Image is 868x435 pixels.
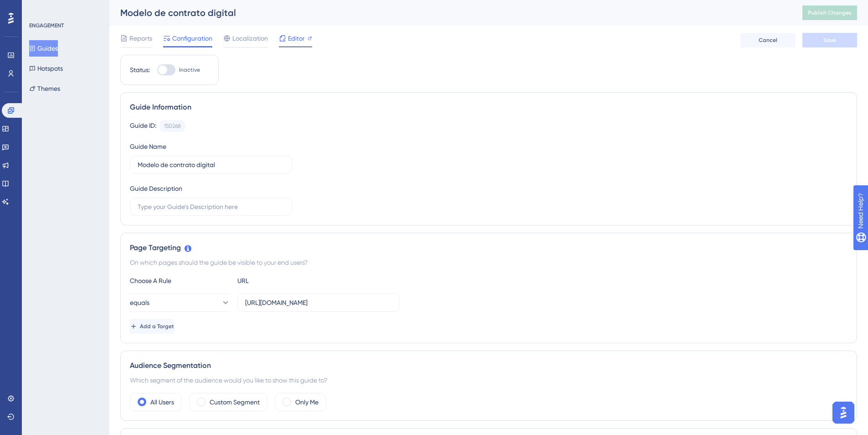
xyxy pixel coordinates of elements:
div: ENGAGEMENT [29,22,64,29]
label: All Users [150,397,174,408]
input: yourwebsite.com/path [245,298,392,308]
span: Editor [288,33,305,44]
input: Type your Guide’s Description here [138,202,284,212]
span: Save [823,37,836,44]
div: Status: [130,64,150,75]
div: URL [237,275,338,286]
span: Localization [232,33,268,44]
div: Guide Description [130,183,182,194]
div: Guide ID: [130,120,156,132]
div: 150268 [164,122,181,130]
span: Reports [129,33,152,44]
button: Hotspots [29,60,63,77]
iframe: UserGuiding AI Assistant Launcher [830,399,857,426]
label: Only Me [295,397,318,408]
div: Guide Information [130,102,847,113]
div: Guide Name [130,141,166,152]
div: On which pages should the guide be visible to your end users? [130,257,847,268]
div: Choose A Rule [130,275,230,286]
div: Which segment of the audience would you like to show this guide to? [130,375,847,386]
label: Custom Segment [210,397,260,408]
button: equals [130,293,230,312]
button: Publish Changes [802,5,857,20]
button: Save [802,33,857,47]
input: Type your Guide’s Name here [138,160,284,170]
button: Guides [29,40,58,57]
span: Publish Changes [808,9,852,16]
button: Themes [29,80,60,97]
span: Cancel [759,37,777,44]
button: Cancel [740,33,795,47]
span: equals [130,297,149,308]
span: Configuration [172,33,212,44]
span: Add a Target [140,323,174,330]
span: Need Help? [21,2,57,13]
div: Page Targeting [130,242,847,253]
button: Add a Target [130,319,174,334]
div: Modelo de contrato digital [120,6,780,19]
div: Audience Segmentation [130,360,847,371]
span: Inactive [179,66,200,73]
